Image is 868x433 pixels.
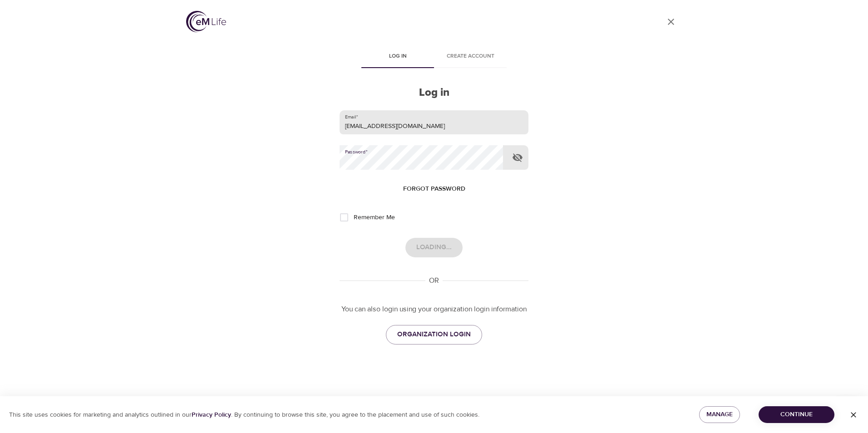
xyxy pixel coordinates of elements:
span: Log in [367,52,429,61]
button: Manage [699,406,740,423]
div: disabled tabs example [340,46,528,68]
p: You can also login using your organization login information [340,304,528,315]
span: Continue [766,409,827,420]
span: Create account [439,52,501,61]
a: Privacy Policy [192,411,231,419]
button: Forgot password [399,181,469,197]
div: OR [425,276,443,286]
a: close [660,11,682,33]
img: logo [186,11,226,32]
span: Forgot password [403,183,465,195]
h2: Log in [340,86,528,99]
span: ORGANIZATION LOGIN [397,329,471,340]
button: Continue [759,406,834,423]
span: Remember Me [354,213,395,222]
a: ORGANIZATION LOGIN [386,325,482,344]
span: Manage [706,409,733,420]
